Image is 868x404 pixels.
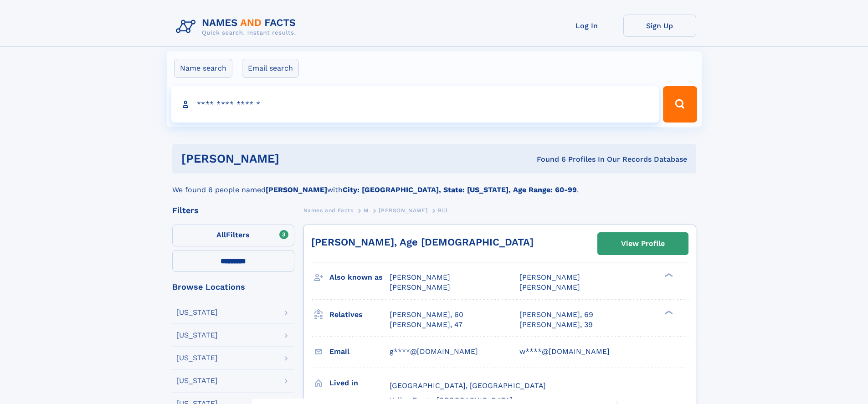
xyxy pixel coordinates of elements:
[329,307,390,322] h3: Relatives
[663,309,673,315] div: ❯
[550,15,623,37] a: Log In
[172,206,294,215] div: Filters
[390,320,462,330] a: [PERSON_NAME], 47
[174,59,232,78] label: Name search
[181,153,408,164] h1: [PERSON_NAME]
[390,283,450,291] span: [PERSON_NAME]
[216,230,226,239] span: All
[519,273,580,281] span: [PERSON_NAME]
[303,205,354,216] a: Names and Facts
[408,154,687,164] div: Found 6 Profiles In Our Records Database
[364,205,369,216] a: M
[176,332,218,339] div: [US_STATE]
[172,174,696,195] div: We found 6 people named with .
[598,233,688,255] a: View Profile
[663,272,673,278] div: ❯
[172,225,294,246] label: Filters
[379,205,427,216] a: [PERSON_NAME]
[311,236,534,248] a: [PERSON_NAME], Age [DEMOGRAPHIC_DATA]
[621,233,665,254] div: View Profile
[176,377,218,384] div: [US_STATE]
[329,344,390,359] h3: Email
[171,86,659,123] input: search input
[266,185,327,194] b: [PERSON_NAME]
[519,310,593,320] a: [PERSON_NAME], 69
[663,86,697,123] button: Search Button
[364,207,369,214] span: M
[172,283,294,291] div: Browse Locations
[379,207,427,214] span: [PERSON_NAME]
[390,310,463,320] a: [PERSON_NAME], 60
[519,320,593,330] a: [PERSON_NAME], 39
[176,309,218,316] div: [US_STATE]
[172,15,303,39] img: Logo Names and Facts
[329,270,390,285] h3: Also known as
[390,381,546,390] span: [GEOGRAPHIC_DATA], [GEOGRAPHIC_DATA]
[438,207,447,214] span: Bill
[390,273,450,281] span: [PERSON_NAME]
[623,15,696,37] a: Sign Up
[176,354,218,362] div: [US_STATE]
[519,283,580,291] span: [PERSON_NAME]
[242,59,299,78] label: Email search
[329,375,390,391] h3: Lived in
[343,185,577,194] b: City: [GEOGRAPHIC_DATA], State: [US_STATE], Age Range: 60-99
